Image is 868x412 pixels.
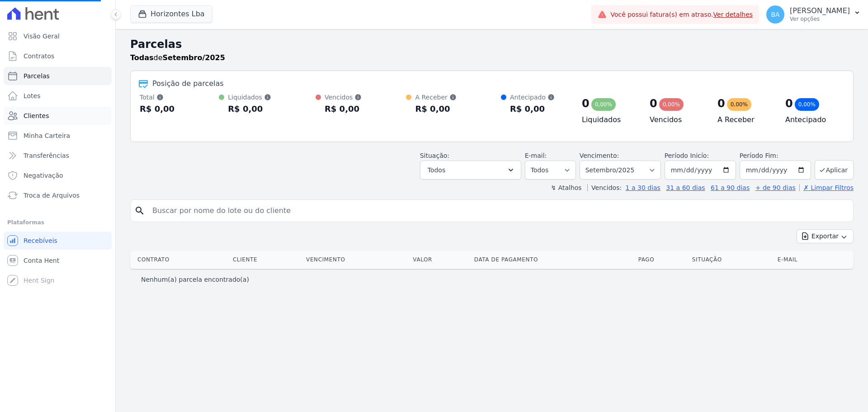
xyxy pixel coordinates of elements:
[428,165,445,175] span: Todos
[4,186,112,204] a: Troca de Arquivos
[510,93,555,102] div: Antecipado
[228,93,271,102] div: Liquidados
[325,102,362,116] div: R$ 0,00
[785,96,793,111] div: 0
[689,251,774,269] th: Situação
[130,53,154,62] strong: Todas
[24,71,50,81] span: Parcelas
[4,27,112,45] a: Visão Geral
[24,32,60,41] span: Visão Geral
[4,67,112,85] a: Parcelas
[727,98,751,111] div: 0,00%
[815,160,854,180] button: Aplicar
[665,152,709,159] label: Período Inicío:
[771,11,780,18] span: BA
[4,232,112,250] a: Recebíveis
[130,36,854,52] h2: Parcelas
[229,251,302,269] th: Cliente
[471,251,635,269] th: Data de Pagamento
[24,236,57,245] span: Recebíveis
[551,184,581,191] label: ↯ Atalhos
[711,184,750,191] a: 61 a 90 dias
[635,251,689,269] th: Pago
[4,251,112,270] a: Conta Hent
[790,15,850,23] p: Ver opções
[409,251,470,269] th: Valor
[580,152,619,159] label: Vencimento:
[420,152,449,159] label: Situação:
[415,93,456,102] div: A Receber
[4,166,112,185] a: Negativação
[24,151,69,160] span: Transferências
[582,114,635,125] h4: Liquidados
[774,251,837,269] th: E-mail
[302,251,409,269] th: Vencimento
[666,184,705,191] a: 31 a 60 dias
[587,184,622,191] label: Vencidos:
[525,152,547,159] label: E-mail:
[130,251,229,269] th: Contrato
[415,102,456,116] div: R$ 0,00
[130,5,212,23] button: Horizontes Lba
[4,127,112,145] a: Minha Carteira
[24,111,49,120] span: Clientes
[797,229,854,243] button: Exportar
[24,256,59,265] span: Conta Hent
[717,114,771,125] h4: A Receber
[130,52,225,63] p: de
[799,184,854,191] a: ✗ Limpar Filtros
[140,102,175,116] div: R$ 0,00
[140,93,175,102] div: Total
[650,114,703,125] h4: Vencidos
[24,52,54,61] span: Contratos
[626,184,660,191] a: 1 a 30 dias
[610,10,753,19] span: Você possui fatura(s) em atraso.
[7,217,108,228] div: Plataformas
[4,107,112,125] a: Clientes
[24,171,63,180] span: Negativação
[420,161,521,180] button: Todos
[582,96,590,111] div: 0
[759,2,868,27] button: BA [PERSON_NAME] Ver opções
[790,6,850,15] p: [PERSON_NAME]
[24,91,41,100] span: Lotes
[510,102,555,116] div: R$ 0,00
[163,53,225,62] strong: Setembro/2025
[141,275,249,284] p: Nenhum(a) parcela encontrado(a)
[659,98,684,111] div: 0,00%
[713,11,753,18] a: Ver detalhes
[740,151,811,161] label: Período Fim:
[24,191,80,200] span: Troca de Arquivos
[147,202,849,220] input: Buscar por nome do lote ou do cliente
[755,184,796,191] a: + de 90 dias
[325,93,362,102] div: Vencidos
[228,102,271,116] div: R$ 0,00
[591,98,616,111] div: 0,00%
[134,205,145,216] i: search
[24,131,70,140] span: Minha Carteira
[785,114,839,125] h4: Antecipado
[795,98,819,111] div: 0,00%
[152,78,224,89] div: Posição de parcelas
[650,96,657,111] div: 0
[4,147,112,165] a: Transferências
[4,47,112,65] a: Contratos
[4,87,112,105] a: Lotes
[717,96,725,111] div: 0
